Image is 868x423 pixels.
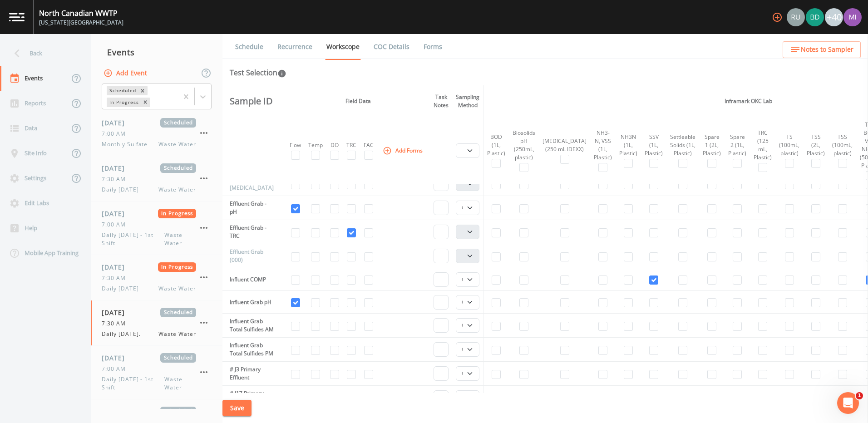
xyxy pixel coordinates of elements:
span: Waste Water [158,140,196,148]
span: [DATE] [102,163,131,173]
td: # J17 Primary Effluent [222,386,277,410]
div: FAC [364,141,374,149]
div: NH3-N, VSS (1L, Plastic) [594,129,612,162]
span: [DATE] [102,353,131,363]
th: Sample ID [222,85,277,117]
div: Brock DeVeau [805,8,824,26]
span: Waste Water [158,330,196,338]
div: Remove In Progress [140,98,150,107]
span: 7:00 AM [102,130,131,138]
div: TSS (100mL, plastic) [832,133,853,157]
a: [DATE]In Progress7:30 AMDaily [DATE]Waste Water [91,255,222,300]
td: Influent Grab pH [222,291,277,314]
span: Waste Water [164,231,196,247]
svg: In this section you'll be able to select the analytical test to run, based on the media type, and... [277,69,286,78]
div: TS (100mL, plastic) [779,133,799,157]
img: a5c06d64ce99e847b6841ccd0307af82 [787,8,805,26]
div: TSS (2L, Plastic) [807,133,825,157]
span: [DATE] [102,118,131,128]
div: Spare 2 (1L, Plastic) [728,133,746,157]
div: BOD (1L, Plastic) [487,133,505,157]
div: Events [91,41,222,64]
span: Daily [DATE]. [102,330,146,338]
span: Notes to Sampler [801,44,853,55]
div: [MEDICAL_DATA] (250 mL IDEXX) [542,137,587,153]
span: [DATE] [102,209,131,218]
a: [DATE]Scheduled7:00 AMMonthly SulfateWaste Water [91,111,222,156]
a: Schedule [234,34,265,59]
span: Daily [DATE] [102,186,144,194]
span: Waste Water [158,186,196,194]
img: logo [9,13,25,21]
img: 9f682ec1c49132a47ef547787788f57d [806,8,824,26]
div: DO [330,141,339,149]
span: Scheduled [160,353,196,363]
td: Influent Grab Total Sulfides PM [222,338,277,362]
td: Effluent Grab - pH [222,196,277,220]
span: Monthly Sulfate [102,140,153,148]
div: Flow [290,141,301,149]
span: [DATE] [102,407,131,416]
span: 7:30 AM [102,274,131,282]
td: # J3 Primary Effluent [222,362,277,386]
span: 7:00 AM [102,365,131,373]
div: North Canadian WWTP [39,8,123,19]
button: Save [222,400,252,417]
div: SSV (1L, Plastic) [645,133,663,157]
div: Biosolids pH (250mL, plastic) [513,129,535,162]
iframe: Intercom live chat [837,392,859,414]
div: Temp [308,141,323,149]
a: Recurrence [276,34,314,59]
div: In Progress [107,98,140,107]
div: Scheduled [107,86,138,95]
a: [DATE]Scheduled7:30 AMDaily [DATE]Waste Water [91,156,222,202]
span: 7:30 AM [102,175,131,183]
a: [DATE]Scheduled7:00 AMDaily [DATE] - 1st ShiftWaste Water [91,346,222,399]
span: Daily [DATE] - 1st Shift [102,375,164,392]
div: NH3N (1L, Plastic) [619,133,637,157]
div: +40 [825,8,843,26]
th: Sampling Method [452,85,483,117]
a: Forms [422,34,444,59]
div: Test Selection [230,67,286,78]
span: 7:30 AM [102,320,131,328]
div: Russell Schindler [786,8,805,26]
a: COC Details [372,34,411,59]
th: Field Data [286,85,430,117]
a: [DATE]Scheduled7:30 AMDaily [DATE].Waste Water [91,300,222,346]
button: Add Forms [381,143,426,158]
span: [DATE] [102,308,131,317]
td: Influent COMP [222,268,277,291]
a: Workscope [325,34,361,60]
div: Settleable Solids (1L, Plastic) [670,133,695,157]
a: [DATE]In Progress7:00 AMDaily [DATE] - 1st ShiftWaste Water [91,202,222,255]
div: [US_STATE][GEOGRAPHIC_DATA] [39,19,123,27]
img: 11d739c36d20347f7b23fdbf2a9dc2c5 [843,8,862,26]
td: Effluent Grab (000) [222,244,277,268]
div: Spare 1 (2L, Plastic) [703,133,721,157]
span: 7:00 AM [102,221,131,229]
button: Notes to Sampler [783,41,861,58]
span: Scheduled [160,308,196,317]
span: Scheduled [160,118,196,128]
span: Scheduled [160,163,196,173]
span: [DATE] [102,262,131,272]
span: Scheduled [160,407,196,416]
div: TRC (125 mL, Plastic) [754,129,772,162]
th: Task Notes [430,85,452,117]
span: In Progress [158,262,197,272]
div: TRC [346,141,356,149]
div: Remove Scheduled [138,86,148,95]
span: Daily [DATE] [102,285,144,293]
td: Influent Grab Total Sulfides AM [222,314,277,338]
span: In Progress [158,209,197,218]
span: Waste Water [164,375,196,392]
td: Effluent Grab - TRC [222,220,277,244]
span: Daily [DATE] - 1st Shift [102,231,164,247]
span: Waste Water [158,285,196,293]
button: Add Event [102,65,151,82]
span: 1 [856,392,863,399]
